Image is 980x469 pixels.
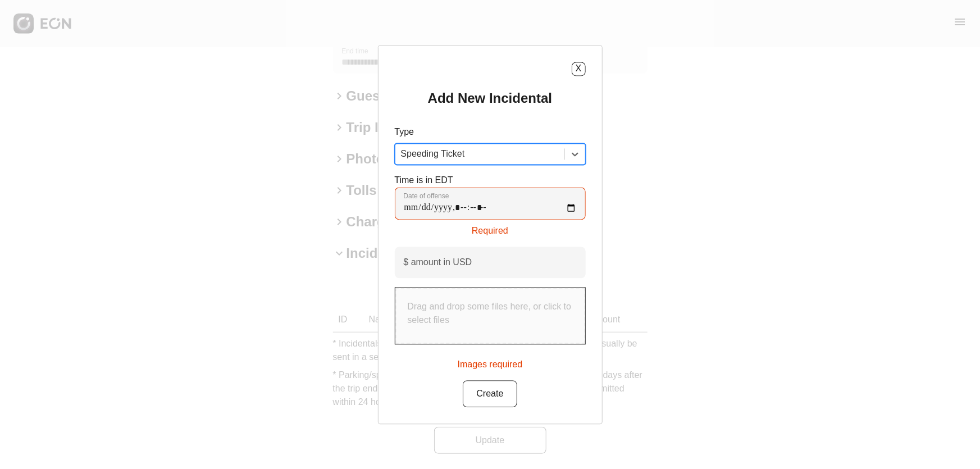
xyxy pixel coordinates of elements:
[458,353,523,371] div: Images required
[404,192,449,201] label: Date of offense
[428,89,552,107] h2: Add New Incidental
[395,174,586,238] div: Time is in EDT
[395,220,586,238] div: Required
[463,380,517,407] button: Create
[395,125,586,139] p: Type
[572,62,586,76] button: X
[408,300,573,327] p: Drag and drop some files here, or click to select files
[404,256,472,269] label: $ amount in USD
